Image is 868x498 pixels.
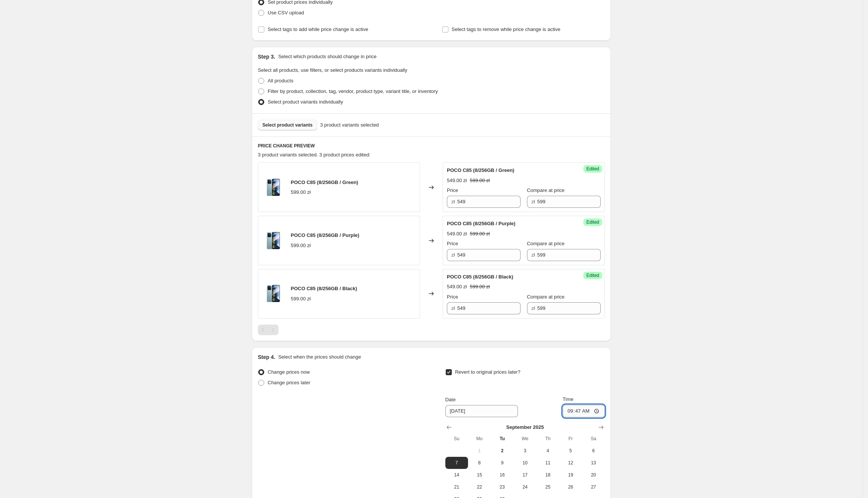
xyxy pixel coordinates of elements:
span: 2 [494,448,510,454]
div: 599.00 zł [291,295,311,303]
span: 5 [562,448,579,454]
button: Monday September 1 2025 [468,445,491,457]
span: 18 [539,472,556,478]
span: Select tags to remove while price change is active [452,26,561,32]
th: Thursday [536,433,559,445]
span: Select product variants individually [268,99,343,105]
span: Price [447,241,458,246]
span: Revert to original prices later? [455,369,521,375]
span: 3 product variants selected. 3 product prices edited: [258,152,370,158]
div: 549.00 zł [447,283,467,291]
span: 4 [539,448,556,454]
span: 16 [494,472,510,478]
span: Compare at price [527,187,565,193]
input: 12:00 [563,405,605,418]
button: Saturday September 27 2025 [582,481,605,493]
span: Select tags to add while price change is active [268,26,368,32]
span: 20 [585,472,602,478]
th: Sunday [445,433,468,445]
button: Wednesday September 24 2025 [514,481,536,493]
span: Mo [471,436,488,442]
button: Tuesday September 9 2025 [491,457,513,469]
span: Change prices later [268,380,310,385]
span: zł [451,305,455,311]
span: Sa [585,436,602,442]
span: Date [445,397,456,402]
button: Sunday September 14 2025 [445,469,468,481]
img: poco-c85-green-1_80x.png [262,229,285,252]
button: Friday September 19 2025 [559,469,582,481]
span: 9 [494,460,510,466]
th: Saturday [582,433,605,445]
span: Change prices now [268,369,310,375]
span: Filter by product, collection, tag, vendor, product type, variant title, or inventory [268,88,438,94]
span: 26 [562,484,579,490]
button: Show previous month, August 2025 [444,422,454,433]
span: 21 [448,484,465,490]
span: Th [539,436,556,442]
span: Time [563,396,573,402]
span: Select all products, use filters, or select products variants individually [258,67,407,73]
span: Tu [494,436,510,442]
span: zł [532,305,535,311]
span: Su [448,436,465,442]
button: Wednesday September 10 2025 [514,457,536,469]
span: 17 [517,472,533,478]
span: Price [447,294,458,300]
button: Sunday September 21 2025 [445,481,468,493]
span: Edited [586,219,599,225]
h6: PRICE CHANGE PREVIEW [258,143,605,149]
span: zł [451,252,455,258]
span: 27 [585,484,602,490]
h2: Step 3. [258,53,275,60]
button: Show next month, October 2025 [596,422,606,433]
div: 549.00 zł [447,177,467,184]
input: 9/2/2025 [445,405,518,417]
button: Today Tuesday September 2 2025 [491,445,513,457]
button: Saturday September 13 2025 [582,457,605,469]
span: POCO C85 (8/256GB / Purple) [447,221,515,226]
span: Use CSV upload [268,10,304,15]
span: POCO C85 (8/256GB / Black) [291,286,357,291]
span: POCO C85 (8/256GB / Purple) [291,232,359,238]
span: We [517,436,533,442]
button: Monday September 8 2025 [468,457,491,469]
span: zł [532,199,535,204]
th: Wednesday [514,433,536,445]
h2: Step 4. [258,353,275,361]
span: POCO C85 (8/256GB / Green) [447,167,514,173]
span: POCO C85 (8/256GB / Green) [291,179,358,185]
button: Saturday September 20 2025 [582,469,605,481]
span: 13 [585,460,602,466]
span: Select product variants [262,122,313,128]
span: Edited [586,272,599,278]
span: Price [447,187,458,193]
img: poco-c85-green-1_80x.png [262,282,285,305]
span: zł [532,252,535,258]
span: POCO C85 (8/256GB / Black) [447,274,513,280]
img: poco-c85-green-1_80x.png [262,176,285,199]
span: 8 [471,460,488,466]
button: Thursday September 4 2025 [536,445,559,457]
span: 25 [539,484,556,490]
span: Compare at price [527,294,565,300]
nav: Pagination [258,325,279,335]
button: Tuesday September 23 2025 [491,481,513,493]
strike: 599.00 zł [470,230,490,238]
button: Thursday September 18 2025 [536,469,559,481]
button: Wednesday September 3 2025 [514,445,536,457]
div: 549.00 zł [447,230,467,238]
button: Wednesday September 17 2025 [514,469,536,481]
button: Sunday September 7 2025 [445,457,468,469]
th: Friday [559,433,582,445]
button: Monday September 15 2025 [468,469,491,481]
span: 15 [471,472,488,478]
div: 599.00 zł [291,189,311,196]
span: All products [268,78,293,84]
th: Monday [468,433,491,445]
button: Friday September 12 2025 [559,457,582,469]
span: 22 [471,484,488,490]
button: Friday September 5 2025 [559,445,582,457]
span: 11 [539,460,556,466]
span: Fr [562,436,579,442]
